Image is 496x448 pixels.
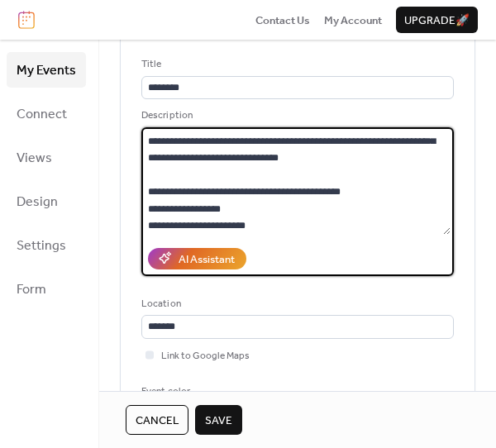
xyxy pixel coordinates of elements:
[161,348,250,365] span: Link to Google Maps
[18,11,35,29] img: logo
[7,96,86,131] a: Connect
[396,7,478,33] button: Upgrade🚀
[17,58,76,83] span: My Events
[195,405,242,435] button: Save
[17,233,66,259] span: Settings
[255,12,310,29] span: Contact Us
[141,296,451,312] div: Location
[17,189,58,215] span: Design
[404,12,470,29] span: Upgrade 🚀
[7,183,86,219] a: Design
[7,271,86,307] a: Form
[141,384,263,400] div: Event color
[324,12,382,28] a: My Account
[7,140,86,175] a: Views
[205,412,232,429] span: Save
[141,107,451,124] div: Description
[136,412,179,429] span: Cancel
[324,12,382,29] span: My Account
[141,28,212,45] span: Event details
[7,52,86,88] a: My Events
[17,277,46,303] span: Form
[7,227,86,263] a: Settings
[255,12,310,28] a: Contact Us
[179,251,235,268] div: AI Assistant
[17,102,67,127] span: Connect
[141,56,451,73] div: Title
[126,405,188,435] button: Cancel
[17,145,52,171] span: Views
[148,248,246,269] button: AI Assistant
